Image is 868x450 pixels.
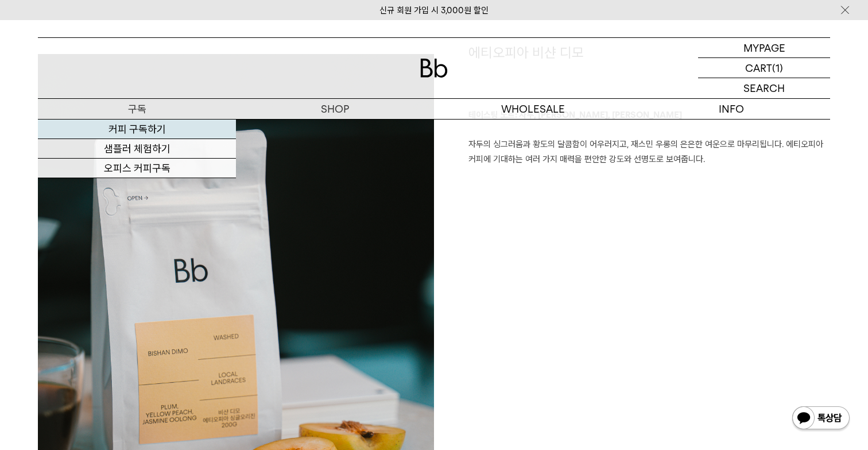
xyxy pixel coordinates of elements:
a: 구독 [38,99,236,119]
p: SEARCH [743,78,785,98]
p: (1) [772,58,783,78]
p: INFO [632,99,830,119]
a: SHOP [236,99,434,119]
p: CART [745,58,772,78]
a: 신규 회원 가입 시 3,000원 할인 [379,5,489,16]
img: 로고 [420,59,448,78]
p: WHOLESALE [434,99,632,119]
a: CART (1) [698,58,830,78]
a: 커피 구독하기 [38,120,236,139]
a: MYPAGE [698,38,830,58]
p: 자두의 싱그러움과 황도의 달콤함이 어우러지고, 재스민 우롱의 은은한 여운으로 마무리됩니다. 에티오피아 커피에 기대하는 여러 가지 매력을 편안한 강도와 선명도로 보여줍니다. [468,108,830,167]
img: 카카오톡 채널 1:1 채팅 버튼 [791,405,851,433]
p: MYPAGE [743,38,785,57]
a: 샘플러 체험하기 [38,139,236,159]
a: 오피스 커피구독 [38,159,236,178]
